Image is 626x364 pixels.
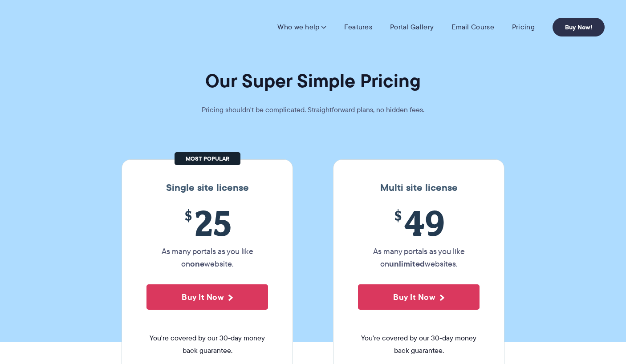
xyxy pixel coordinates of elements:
[190,258,204,270] strong: one
[131,182,284,194] h3: Single site license
[179,104,447,116] p: Pricing shouldn't be complicated. Straightforward plans, no hidden fees.
[344,23,372,32] a: Features
[390,23,434,32] a: Portal Gallery
[512,23,535,32] a: Pricing
[146,245,268,270] p: As many portals as you like on website.
[451,23,494,32] a: Email Course
[146,284,268,310] button: Buy It Now
[358,202,480,243] span: 49
[146,332,268,357] span: You're covered by our 30-day money back guarantee.
[389,258,425,270] strong: unlimited
[146,202,268,243] span: 25
[358,332,480,357] span: You're covered by our 30-day money back guarantee.
[277,23,326,32] a: Who we help
[342,182,495,194] h3: Multi site license
[358,245,480,270] p: As many portals as you like on websites.
[553,18,605,36] a: Buy Now!
[358,284,480,310] button: Buy It Now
